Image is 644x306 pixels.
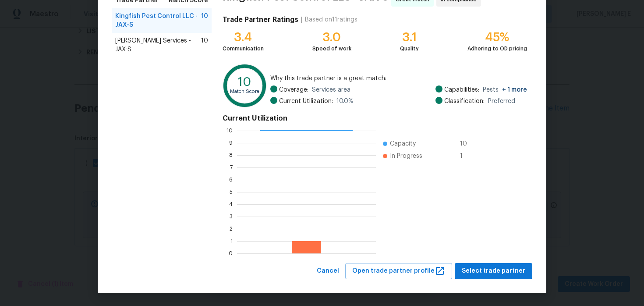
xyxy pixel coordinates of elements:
span: Current Utilization: [279,97,333,106]
div: 3.4 [223,33,264,42]
text: 5 [230,189,233,195]
div: 3.1 [400,33,419,42]
span: [PERSON_NAME] Services - JAX-S [115,36,201,54]
span: + 1 more [502,87,527,93]
text: 1 [230,238,233,244]
span: Classification: [444,97,485,106]
span: 10 [201,36,208,54]
button: Cancel [313,263,343,279]
span: Services area [312,85,350,94]
div: Adhering to OD pricing [467,44,527,53]
h4: Current Utilization [223,114,527,123]
button: Select trade partner [455,263,532,279]
span: 10.0 % [336,97,354,106]
span: Open trade partner profile [352,266,445,277]
div: Quality [400,44,419,53]
span: 1 [460,152,474,160]
text: 10 [238,76,251,88]
span: Select trade partner [462,266,525,277]
text: 4 [229,202,233,207]
span: In Progress [390,152,422,160]
div: | [298,15,305,24]
span: Kingfish Pest Control LLC - JAX-S [115,12,201,29]
text: 6 [229,177,233,182]
span: 10 [201,12,208,29]
span: 10 [460,139,474,148]
div: Based on 11 ratings [305,15,357,24]
text: 0 [229,251,233,256]
span: Pests [483,85,527,94]
text: 7 [230,165,233,170]
span: Why this trade partner is a great match: [270,74,527,83]
text: 3 [230,214,233,219]
h4: Trade Partner Ratings [223,15,298,24]
div: Speed of work [312,44,351,53]
text: 2 [230,226,233,231]
div: 3.0 [312,33,351,42]
span: Preferred [488,97,515,106]
button: Open trade partner profile [345,263,452,279]
span: Coverage: [279,85,308,94]
div: 45% [467,33,527,42]
div: Communication [223,44,264,53]
text: Match Score [230,89,259,94]
text: 9 [229,140,233,146]
span: Cancel [317,266,339,277]
span: Capabilities: [444,85,479,94]
span: Capacity [390,139,416,148]
text: 10 [226,128,233,133]
text: 8 [229,153,233,158]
